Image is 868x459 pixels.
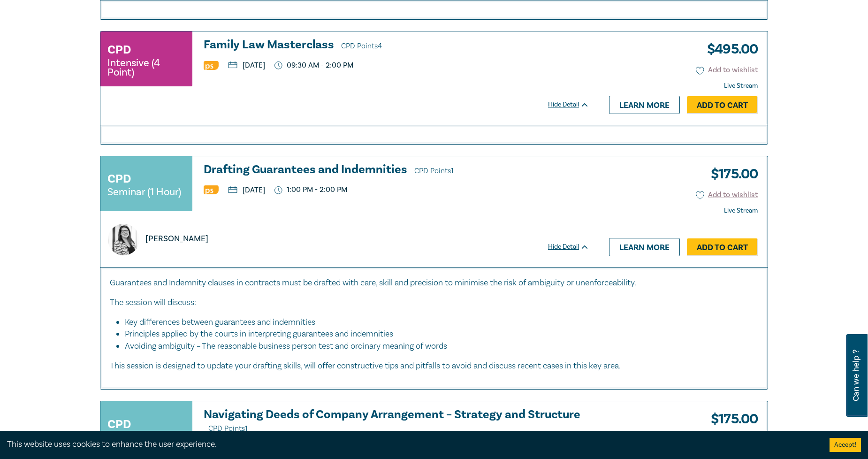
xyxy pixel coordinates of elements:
span: CPD Points 4 [341,41,382,51]
h3: $ 175.00 [704,408,758,430]
strong: Live Stream [724,82,758,90]
a: Learn more [609,96,680,114]
p: This session is designed to update your drafting skills, will offer constructive tips and pitfall... [110,360,758,372]
img: Professional Skills [204,185,219,194]
span: CPD Points 1 [414,166,454,176]
h3: CPD [107,416,131,433]
button: Accept cookies [830,438,861,452]
a: Learn more [609,238,680,256]
button: Add to wishlist [696,65,758,76]
h3: CPD [107,41,131,58]
p: 1:00 PM - 2:00 PM [274,185,347,194]
h3: Navigating Deeds of Company Arrangement – Strategy and Structure [204,408,589,435]
p: The session will discuss: [110,297,758,309]
a: Add to Cart [687,96,758,114]
a: Navigating Deeds of Company Arrangement – Strategy and Structure CPD Points1 [204,408,589,435]
span: CPD Points 1 [208,424,248,433]
p: [DATE] [228,61,265,69]
li: Avoiding ambiguity – The reasonable business person test and ordinary meaning of words [125,340,758,352]
li: Principles applied by the courts in interpreting guarantees and indemnities [125,328,749,340]
li: Key differences between guarantees and indemnities [125,316,749,329]
h3: $ 495.00 [700,38,758,60]
p: Guarantees and Indemnity clauses in contracts must be drafted with care, skill and precision to m... [110,277,758,289]
h3: $ 175.00 [704,163,758,185]
div: This website uses cookies to enhance the user experience. [7,438,815,451]
small: Seminar (1 Hour) [107,187,181,197]
h3: Drafting Guarantees and Indemnities [204,163,589,177]
p: [DATE] [228,186,265,194]
h3: CPD [107,170,131,187]
a: Drafting Guarantees and Indemnities CPD Points1 [204,163,589,177]
a: Family Law Masterclass CPD Points4 [204,38,589,53]
div: Hide Detail [548,100,600,109]
strong: Live Stream [724,207,758,215]
p: [PERSON_NAME] [145,233,208,245]
button: Add to wishlist [696,190,758,200]
img: Professional Skills [204,61,219,70]
img: https://s3.ap-southeast-2.amazonaws.com/leo-cussen-store-production-content/Contacts/Caroline%20S... [108,224,139,255]
p: 09:30 AM - 2:00 PM [274,61,353,70]
small: Intensive (4 Point) [107,58,185,77]
span: Can we help ? [852,340,860,411]
a: Add to Cart [687,238,758,256]
div: Hide Detail [548,242,600,252]
h3: Family Law Masterclass [204,38,589,53]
